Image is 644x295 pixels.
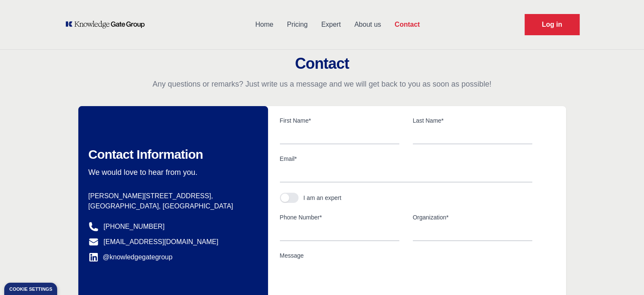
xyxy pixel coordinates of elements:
a: Expert [315,14,348,36]
div: I am an expert [304,194,342,202]
iframe: Chat Widget [602,254,644,295]
a: @knowledgegategroup [88,252,173,262]
label: First Name* [280,116,399,125]
p: We would love to hear from you. [88,167,248,177]
p: [PERSON_NAME][STREET_ADDRESS], [88,191,248,201]
p: [GEOGRAPHIC_DATA], [GEOGRAPHIC_DATA] [88,201,248,211]
a: Contact [388,14,427,36]
label: Last Name* [413,116,532,125]
label: Organization* [413,213,532,222]
a: [PHONE_NUMBER] [104,222,165,232]
a: Request Demo [525,14,580,35]
a: [EMAIL_ADDRESS][DOMAIN_NAME] [104,237,218,247]
a: Home [249,14,280,36]
h2: Contact Information [88,147,248,162]
label: Phone Number* [280,213,399,222]
a: About us [348,14,388,36]
a: KOL Knowledge Platform: Talk to Key External Experts (KEE) [65,20,151,29]
label: Message [280,251,532,260]
a: Pricing [280,14,315,36]
label: Email* [280,155,532,163]
div: Cookie settings [9,287,52,292]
